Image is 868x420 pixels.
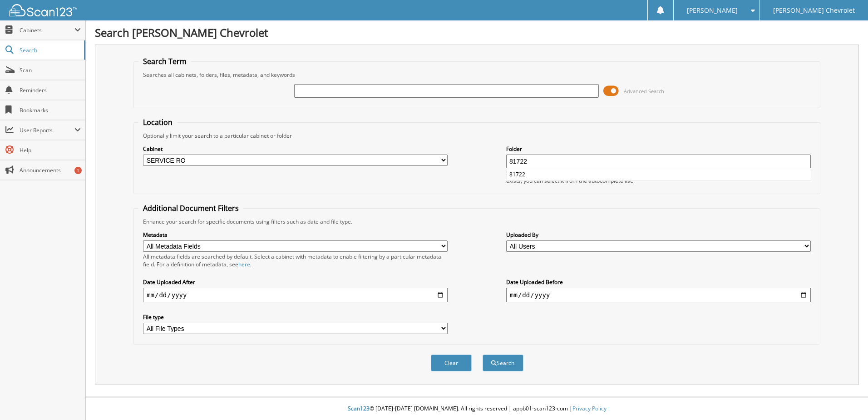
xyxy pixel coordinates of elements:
div: All metadata fields are searched by default. Select a cabinet with metadata to enable filtering b... [143,253,448,268]
label: Folder [506,145,811,153]
input: start [143,288,448,302]
legend: Search Term [138,56,191,66]
span: Advanced Search [624,88,664,95]
legend: Additional Document Filters [138,203,243,213]
h1: Search [PERSON_NAME] Chevrolet [95,25,859,40]
label: Cabinet [143,145,448,153]
span: User Reports [20,126,74,134]
a: Privacy Policy [572,405,607,412]
span: Bookmarks [20,106,81,114]
a: here [238,260,250,268]
legend: Location [138,117,177,127]
span: [PERSON_NAME] Chevrolet [773,8,855,13]
div: Searches all cabinets, folders, files, metadata, and keywords [138,71,815,79]
label: Date Uploaded Before [506,278,811,286]
span: Help [20,146,81,154]
span: Cabinets [20,26,74,34]
button: Clear [431,355,472,371]
span: [PERSON_NAME] [687,8,738,13]
div: Optionally limit your search to a particular cabinet or folder [138,132,815,140]
img: scan123-logo-white.svg [9,4,77,16]
span: Scan123 [348,405,370,412]
div: Enhance your search for specific documents using filters such as date and file type. [138,218,815,225]
div: 1 [74,167,82,174]
div: © [DATE]-[DATE] [DOMAIN_NAME]. All rights reserved | appb01-scan123-com | [86,398,868,420]
label: File type [143,313,448,321]
label: Metadata [143,231,448,239]
input: end [506,288,811,302]
span: Scan [20,66,81,74]
li: 81722 [507,168,811,180]
label: Date Uploaded After [143,278,448,286]
label: Uploaded By [506,231,811,239]
span: Search [20,46,79,54]
button: Search [483,355,523,371]
span: Reminders [20,86,81,94]
span: Announcements [20,166,81,174]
